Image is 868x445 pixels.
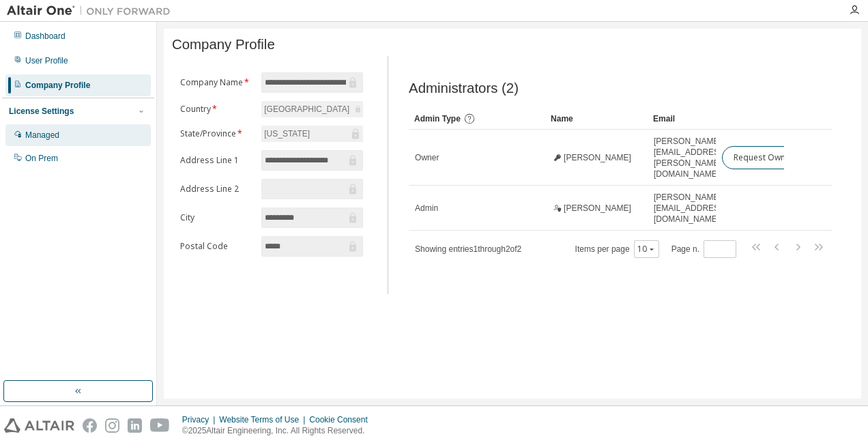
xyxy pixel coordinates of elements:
[564,203,631,214] span: [PERSON_NAME]
[25,153,58,164] div: On Prem
[671,240,736,258] span: Page n.
[637,244,656,255] button: 10
[83,418,97,433] img: facebook.svg
[654,136,727,180] span: [PERSON_NAME][EMAIL_ADDRESS][PERSON_NAME][DOMAIN_NAME]
[261,101,363,117] div: [GEOGRAPHIC_DATA]
[262,126,312,141] div: [US_STATE]
[415,152,439,163] span: Owner
[180,104,253,115] label: Country
[4,418,74,433] img: altair_logo.svg
[414,114,461,124] span: Admin Type
[25,80,90,91] div: Company Profile
[25,55,68,66] div: User Profile
[180,241,253,252] label: Postal Code
[409,81,519,96] span: Administrators (2)
[7,4,177,18] img: Altair One
[654,192,727,225] span: [PERSON_NAME][EMAIL_ADDRESS][DOMAIN_NAME]
[180,155,253,166] label: Address Line 1
[415,203,438,214] span: Admin
[551,108,642,130] div: Name
[25,130,59,141] div: Managed
[182,414,219,425] div: Privacy
[653,108,710,130] div: Email
[25,31,66,42] div: Dashboard
[262,102,351,117] div: [GEOGRAPHIC_DATA]
[219,414,309,425] div: Website Terms of Use
[309,414,375,425] div: Cookie Consent
[128,418,142,433] img: linkedin.svg
[180,212,253,223] label: City
[722,146,837,169] button: Request Owner Change
[182,425,376,437] p: © 2025 Altair Engineering, Inc. All Rights Reserved.
[172,37,275,53] span: Company Profile
[415,244,521,254] span: Showing entries 1 through 2 of 2
[180,184,253,195] label: Address Line 2
[180,77,253,88] label: Company Name
[575,240,659,258] span: Items per page
[105,418,119,433] img: instagram.svg
[180,128,253,139] label: State/Province
[261,126,363,142] div: [US_STATE]
[9,106,74,117] div: License Settings
[150,418,170,433] img: youtube.svg
[564,152,631,163] span: [PERSON_NAME]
